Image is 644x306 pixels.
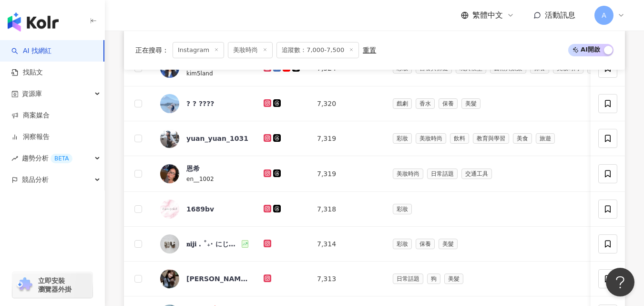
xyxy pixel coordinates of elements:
[416,133,446,144] span: 美妝時尚
[393,98,412,109] span: 戲劇
[309,86,385,121] td: 7,320
[11,46,51,56] a: searchAI 找網紅
[393,239,412,249] span: 彩妝
[186,164,200,173] div: 恩希
[606,268,634,296] iframe: Help Scout Beacon - Open
[186,274,248,284] div: [PERSON_NAME]
[416,98,435,109] span: 香水
[427,274,440,284] span: 狗
[173,42,224,58] span: Instagram
[439,98,458,109] span: 保養
[461,169,492,179] span: 交通工具
[22,169,49,190] span: 競品分析
[160,94,248,113] a: KOL Avatar? ? ????
[186,204,214,214] div: 1689bv
[160,234,248,253] a: KOL Avatar𝐧𝐢𝐣𝐢 . ˚₊· にじ౨ৎ 𝟐時
[393,169,423,179] span: 美妝時尚
[160,200,179,219] img: KOL Avatar
[393,274,423,284] span: 日常話題
[439,239,458,249] span: 美髮
[186,99,214,108] div: ? ? ????
[393,204,412,214] span: 彩妝
[11,111,50,120] a: 商案媒合
[461,98,480,109] span: 美髮
[444,274,463,284] span: 美髮
[160,164,248,184] a: KOL Avatar恩希en__1002
[602,10,606,21] span: A
[228,42,273,58] span: 美妝時尚
[473,133,509,144] span: 教育與學習
[513,133,532,144] span: 美食
[160,129,248,148] a: KOL Avataryuan_yuan_1031
[160,129,179,148] img: KOL Avatar
[11,132,50,142] a: 洞察報告
[135,46,169,54] span: 正在搜尋 ：
[450,133,469,144] span: 飲料
[309,156,385,192] td: 7,319
[186,70,213,77] span: kim5land
[160,200,248,219] a: KOL Avatar1689bv
[11,155,18,162] span: rise
[11,68,43,77] a: 找貼文
[160,94,179,113] img: KOL Avatar
[309,262,385,296] td: 7,313
[416,239,435,249] span: 保養
[186,134,248,143] div: yuan_yuan_1031
[12,272,92,298] a: chrome extension立即安裝 瀏覽器外掛
[276,42,359,58] span: 追蹤數：7,000-7,500
[309,192,385,227] td: 7,318
[38,276,72,294] span: 立即安裝 瀏覽器外掛
[309,121,385,156] td: 7,319
[186,239,240,249] div: 𝐧𝐢𝐣𝐢 . ˚₊· にじ౨ৎ 𝟐時
[160,164,179,183] img: KOL Avatar
[160,269,179,288] img: KOL Avatar
[309,227,385,262] td: 7,314
[22,83,42,105] span: 資源庫
[545,11,575,20] span: 活動訊息
[8,12,59,32] img: logo
[160,234,179,253] img: KOL Avatar
[22,148,72,169] span: 趨勢分析
[15,277,34,293] img: chrome extension
[51,154,72,163] div: BETA
[427,169,458,179] span: 日常話題
[186,176,214,182] span: en__1002
[472,10,503,21] span: 繁體中文
[536,133,555,144] span: 旅遊
[363,46,376,54] div: 重置
[160,269,248,288] a: KOL Avatar[PERSON_NAME]
[393,133,412,144] span: 彩妝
